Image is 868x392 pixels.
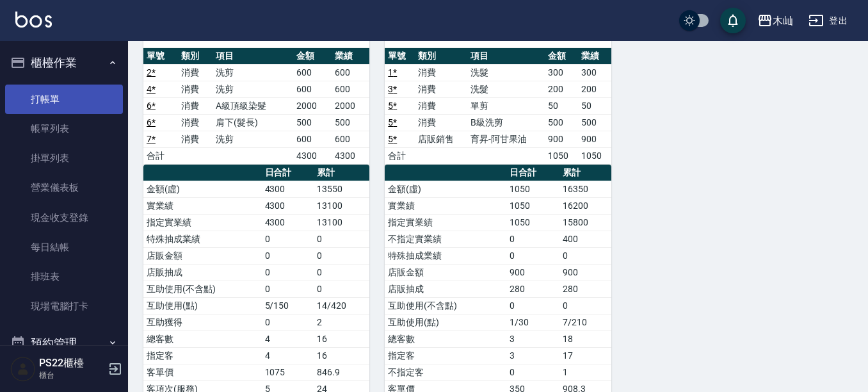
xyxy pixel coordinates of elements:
[293,114,332,131] td: 500
[262,347,314,364] td: 4
[314,214,369,231] td: 13100
[415,114,467,131] td: 消費
[293,81,332,97] td: 600
[506,231,560,247] td: 0
[559,264,611,281] td: 900
[506,181,560,197] td: 1050
[262,214,314,231] td: 4300
[314,281,369,297] td: 0
[467,131,545,147] td: 育昇-阿甘果油
[415,81,467,97] td: 消費
[39,357,104,370] h5: PS22櫃檯
[559,197,611,214] td: 16200
[143,364,262,380] td: 客單價
[314,331,369,347] td: 16
[506,247,560,264] td: 0
[143,147,178,164] td: 合計
[385,247,506,264] td: 特殊抽成業績
[332,81,370,97] td: 600
[559,247,611,264] td: 0
[385,48,415,65] th: 單號
[213,131,293,147] td: 洗剪
[293,64,332,81] td: 600
[385,314,506,331] td: 互助使用(點)
[314,181,369,197] td: 13550
[262,181,314,197] td: 4300
[385,197,506,214] td: 實業績
[178,64,213,81] td: 消費
[213,114,293,131] td: 肩下(髮長)
[545,147,578,164] td: 1050
[262,331,314,347] td: 4
[143,297,262,314] td: 互助使用(點)
[143,181,262,197] td: 金額(虛)
[385,214,506,231] td: 指定實業績
[262,364,314,380] td: 1075
[262,297,314,314] td: 5/150
[178,131,213,147] td: 消費
[332,131,370,147] td: 600
[578,147,611,164] td: 1050
[262,197,314,214] td: 4300
[143,314,262,331] td: 互助獲得
[506,197,560,214] td: 1050
[415,131,467,147] td: 店販銷售
[5,143,123,173] a: 掛單列表
[752,8,798,34] button: 木屾
[314,347,369,364] td: 16
[262,314,314,331] td: 0
[143,214,262,231] td: 指定實業績
[385,297,506,314] td: 互助使用(不含點)
[720,8,746,33] button: save
[467,48,545,65] th: 項目
[415,48,467,65] th: 類別
[178,81,213,97] td: 消費
[467,97,545,114] td: 單剪
[262,247,314,264] td: 0
[213,64,293,81] td: 洗剪
[5,46,123,79] button: 櫃檯作業
[332,64,370,81] td: 600
[332,147,370,164] td: 4300
[143,331,262,347] td: 總客數
[467,114,545,131] td: B級洗剪
[314,364,369,380] td: 846.9
[314,247,369,264] td: 0
[143,48,369,165] table: a dense table
[5,327,123,360] button: 預約管理
[293,97,332,114] td: 2000
[143,197,262,214] td: 實業績
[385,147,415,164] td: 合計
[143,347,262,364] td: 指定客
[314,197,369,214] td: 13100
[545,97,578,114] td: 50
[559,181,611,197] td: 16350
[545,81,578,97] td: 200
[213,97,293,114] td: A級頂級染髮
[385,331,506,347] td: 總客數
[506,264,560,281] td: 900
[559,331,611,347] td: 18
[385,231,506,247] td: 不指定實業績
[314,264,369,281] td: 0
[385,364,506,380] td: 不指定客
[213,81,293,97] td: 洗剪
[773,13,793,29] div: 木屾
[545,48,578,65] th: 金額
[578,131,611,147] td: 900
[506,297,560,314] td: 0
[143,247,262,264] td: 店販金額
[39,370,104,381] p: 櫃台
[415,97,467,114] td: 消費
[143,264,262,281] td: 店販抽成
[559,297,611,314] td: 0
[506,281,560,297] td: 280
[545,131,578,147] td: 900
[385,48,611,165] table: a dense table
[178,97,213,114] td: 消費
[415,64,467,81] td: 消費
[293,48,332,65] th: 金額
[314,297,369,314] td: 14/420
[467,64,545,81] td: 洗髮
[506,347,560,364] td: 3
